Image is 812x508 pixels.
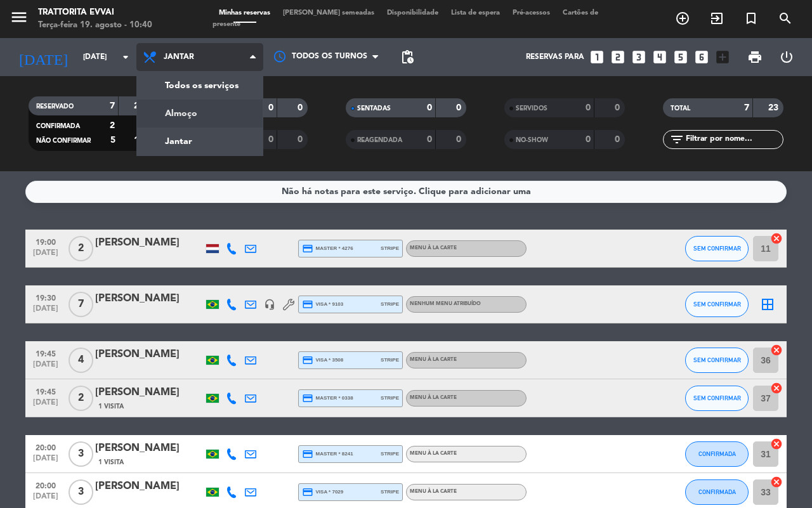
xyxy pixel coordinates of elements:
a: Almoço [137,100,263,127]
strong: 7 [744,103,749,112]
a: Jantar [137,127,263,155]
strong: 0 [456,103,464,112]
div: [PERSON_NAME] [95,384,203,401]
span: TOTAL [671,105,690,112]
strong: 0 [298,135,305,144]
i: credit_card [302,355,313,366]
i: cancel [770,344,783,356]
span: SEM CONFIRMAR [693,245,741,252]
span: print [747,49,763,65]
i: credit_card [302,243,313,254]
i: arrow_drop_down [118,49,133,65]
span: Lista de espera [445,10,506,16]
button: SEM CONFIRMAR [685,292,749,317]
span: SEM CONFIRMAR [693,356,741,363]
div: Terça-feira 19. agosto - 10:40 [38,19,152,32]
i: filter_list [669,132,684,147]
strong: 0 [456,135,464,144]
i: power_settings_new [779,49,794,65]
span: MENU À LA CARTE [410,395,457,400]
button: SEM CONFIRMAR [685,236,749,261]
span: 19:45 [30,384,62,398]
span: MENU À LA CARTE [410,245,457,251]
i: [DATE] [10,43,77,71]
strong: 23 [134,101,147,110]
span: [DATE] [30,454,62,469]
span: Jantar [164,53,194,62]
span: SEM CONFIRMAR [693,301,741,308]
i: looks_two [610,49,626,65]
span: visa * 7029 [302,486,343,498]
strong: 0 [586,135,591,144]
span: SEM CONFIRMAR [693,394,741,401]
span: CONFIRMADA [698,450,736,457]
strong: 0 [615,135,622,144]
span: 1 Visita [98,457,124,467]
span: stripe [381,300,399,308]
div: LOG OUT [771,38,802,76]
i: looks_6 [693,49,710,65]
i: search [778,11,793,26]
div: [PERSON_NAME] [95,346,203,363]
span: 19:00 [30,234,62,249]
button: CONFIRMADA [685,479,749,505]
span: Pré-acessos [506,10,556,16]
button: SEM CONFIRMAR [685,386,749,411]
i: add_box [714,49,731,65]
span: NÃO CONFIRMAR [36,138,91,144]
span: [DATE] [30,304,62,319]
i: add_circle_outline [675,11,690,26]
strong: 0 [298,103,305,112]
span: stripe [381,244,399,252]
span: 19:30 [30,290,62,304]
strong: 5 [110,136,115,145]
span: stripe [381,356,399,364]
span: MENU À LA CARTE [410,451,457,456]
strong: 7 [110,101,115,110]
span: Nenhum menu atribuído [410,301,481,306]
div: Não há notas para este serviço. Clique para adicionar uma [282,185,531,199]
span: 19:45 [30,346,62,360]
i: cancel [770,232,783,245]
span: visa * 9103 [302,299,343,310]
span: CONFIRMADA [698,488,736,495]
span: 2 [69,386,93,411]
i: exit_to_app [709,11,724,26]
i: cancel [770,476,783,488]
input: Filtrar por nome... [684,133,783,147]
button: CONFIRMADA [685,441,749,467]
i: credit_card [302,486,313,498]
div: Trattorita Evvai [38,6,152,19]
i: credit_card [302,448,313,460]
i: credit_card [302,393,313,404]
span: [DATE] [30,398,62,413]
span: master * 4276 [302,243,353,254]
span: RESERVADO [36,103,74,110]
strong: 0 [427,103,432,112]
span: master * 0338 [302,393,353,404]
strong: 0 [615,103,622,112]
button: menu [10,8,29,31]
i: credit_card [302,299,313,310]
span: 1 Visita [98,401,124,412]
span: master * 8241 [302,448,353,460]
span: 7 [69,292,93,317]
span: Minhas reservas [213,10,277,16]
strong: 2 [110,121,115,130]
i: cancel [770,382,783,394]
div: [PERSON_NAME] [95,478,203,495]
span: NO-SHOW [516,137,548,143]
strong: 0 [268,135,273,144]
div: [PERSON_NAME] [95,440,203,457]
strong: 0 [268,103,273,112]
span: pending_actions [400,49,415,65]
span: SENTADAS [357,105,391,112]
span: 20:00 [30,478,62,492]
a: Todos os serviços [137,72,263,100]
span: MENU À LA CARTE [410,489,457,494]
span: 2 [69,236,93,261]
div: [PERSON_NAME] [95,235,203,251]
span: [DATE] [30,249,62,263]
span: Disponibilidade [381,10,445,16]
span: CONFIRMADA [36,123,80,129]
